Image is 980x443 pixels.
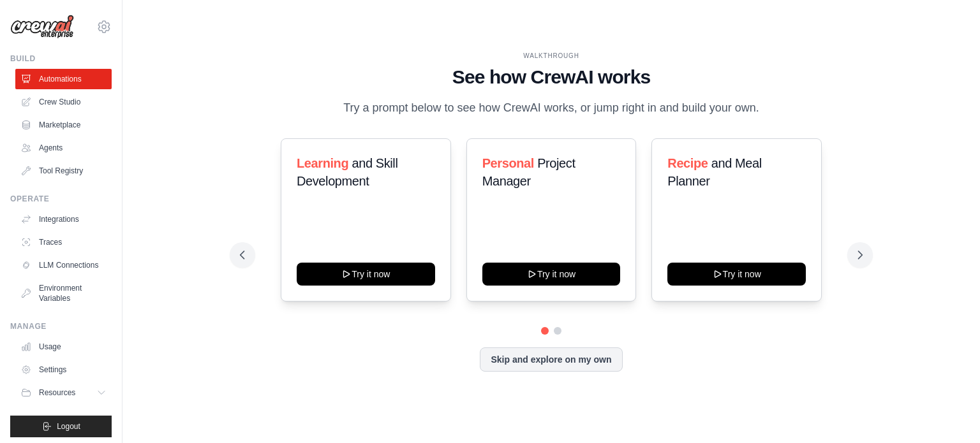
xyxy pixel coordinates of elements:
button: Try it now [667,263,806,286]
p: Try a prompt below to see how CrewAI works, or jump right in and build your own. [337,99,766,117]
a: Tool Registry [15,161,112,181]
h1: See how CrewAI works [240,66,863,89]
a: Agents [15,138,112,158]
div: Manage [10,321,112,331]
button: Resources [15,382,112,403]
a: Environment Variables [15,278,112,309]
span: and Skill Development [297,156,397,188]
span: Logout [57,421,80,432]
button: Logout [10,416,112,437]
span: Personal [482,156,534,170]
span: Resources [39,388,75,398]
div: Build [10,54,112,64]
a: Settings [15,359,112,380]
span: Learning [297,156,348,170]
div: Operate [10,194,112,204]
a: Traces [15,232,112,252]
button: Try it now [297,263,435,286]
span: Recipe [667,156,708,170]
a: Usage [15,337,112,357]
a: LLM Connections [15,255,112,275]
div: WALKTHROUGH [240,51,863,61]
img: Logo [10,15,74,39]
button: Skip and explore on my own [480,347,622,372]
span: and Meal Planner [667,156,761,188]
a: Automations [15,69,112,89]
button: Try it now [482,263,621,286]
a: Crew Studio [15,92,112,112]
a: Marketplace [15,115,112,135]
a: Integrations [15,209,112,229]
span: Project Manager [482,156,575,188]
